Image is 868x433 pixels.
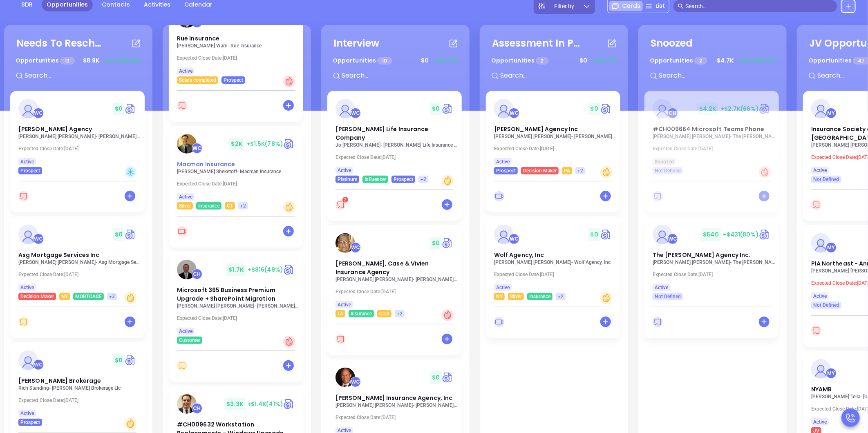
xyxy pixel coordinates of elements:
[377,57,392,65] span: 10
[24,70,146,81] input: Search...
[496,283,510,292] span: Active
[494,125,578,133] span: Dreher Agency Inc
[18,225,38,244] img: Asg Mortgage Services Inc
[327,91,463,225] div: profileWalter Contreras$0Circle dollar[PERSON_NAME] Life Insurance CompanyJo [PERSON_NAME]- [PERS...
[813,292,827,301] span: Active
[336,277,458,282] p: Jim Bacino - Lowry-Dunham, Case & Vivien Insurance Agency
[600,103,612,115] img: Quote
[327,91,462,183] a: profileWalter Contreras$0Circle dollar[PERSON_NAME] Life Insurance CompanyJo [PERSON_NAME]- [PERS...
[577,166,583,175] span: +2
[644,91,781,216] div: profileCarla Humber$4.2K+$2.7K(66%)Circle dollar#CH009664 Microsoft Teams Phone[PERSON_NAME] [PER...
[655,283,668,292] span: Active
[651,36,693,51] div: Snoozed
[177,315,300,321] p: Expected Close Date: [DATE]
[653,225,672,244] img: The Willis E. Kilborne Agency Inc.
[169,252,303,344] a: profileCarla Humber$1.7K+$816(49%)Circle dollarMicrosoft 365 Business Premium Upgrade + SharePoin...
[336,402,458,408] p: Lee Gaudette - Gaudette Insurance Agency, Inc.
[491,53,549,68] p: Opportunities
[600,166,612,178] div: Warm
[10,31,146,91] div: Needs To RescheduleOpportunities 13$8.9K+$5.8K(66%)
[283,336,295,348] div: Hot
[600,228,612,241] a: Quote
[394,175,413,184] span: Prospect
[283,138,295,150] img: Quote
[486,31,622,91] div: Assessment In ProgressOpportunities 2$0+$0(0%)
[336,259,429,276] span: Lowry-Dunham, Case & Vivien Insurance Agency
[738,56,775,65] span: +$3.2K (67%)
[192,143,202,154] div: Walter Contreras
[430,237,442,250] span: $ 0
[397,309,403,318] span: +2
[246,140,283,148] span: +$1.5K (78%)
[826,108,837,118] div: Megan Youmans
[494,134,617,139] p: Ted Butz - Dreher Agency Inc
[192,403,202,414] div: Carla Humber
[247,400,283,408] span: +$1.4K (41%)
[333,36,379,51] div: Interview
[653,99,672,118] img: #CH009664 Microsoft Teams Phone
[430,103,442,115] span: $ 0
[224,398,245,411] span: $ 3.3K
[336,142,458,148] p: Jo Clark - Kilpatrick Life Insurance Company
[229,138,244,150] span: $ 2K
[655,292,681,301] span: Not Defined
[10,91,145,174] a: profileWalter Contreras$0Circle dollar[PERSON_NAME] Agency[PERSON_NAME] [PERSON_NAME]- [PERSON_NA...
[588,103,600,115] span: $ 0
[327,225,462,317] a: profileWalter Contreras$0Circle dollar[PERSON_NAME], Case & Vivien Insurance Agency[PERSON_NAME] ...
[18,251,100,259] span: Asg Mortgage Services Inc
[81,54,101,67] span: $ 8.9K
[10,216,145,300] a: profileWalter Contreras$0Circle dollarAsg Mortgage Services Inc[PERSON_NAME] [PERSON_NAME]- Asg M...
[694,57,707,65] span: 2
[179,336,200,345] span: Customer
[198,201,219,210] span: Insurance
[125,354,136,366] a: Quote
[283,398,295,410] img: Quote
[33,234,44,244] div: Walter Contreras
[227,201,233,210] span: CT
[509,234,519,244] div: Walter Contreras
[179,67,192,76] span: Active
[813,166,827,175] span: Active
[20,283,34,292] span: Active
[125,228,136,241] img: Quote
[169,252,305,386] div: profileCarla Humber$1.7K+$816(49%)Circle dollarMicrosoft 365 Business Premium Upgrade + SharePoin...
[109,292,115,301] span: +3
[338,175,357,184] span: Platinum
[338,300,351,309] span: Active
[644,31,781,91] div: SnoozedOpportunities 2$4.7K+$3.2K(67%)
[496,166,516,175] span: Prospect
[350,108,361,118] div: Walter Contreras
[338,166,351,175] span: Active
[113,354,125,367] span: $ 0
[248,266,283,274] span: +$816 (49%)
[283,76,295,87] div: Hot
[536,57,548,65] span: 2
[442,175,454,187] div: Warm
[486,216,622,342] div: profileWalter Contreras$0Circle dollarWolf Agency, Inc[PERSON_NAME] [PERSON_NAME]- Wolf Agency, I...
[655,157,674,166] span: Snoozed
[336,394,453,402] span: Gaudette Insurance Agency, Inc
[759,166,771,178] div: Hot
[283,263,295,276] a: Quote
[179,327,192,336] span: Active
[125,103,136,115] img: Quote
[658,70,781,81] input: Search...
[379,309,389,318] span: Gold
[653,125,764,133] span: #CH009664 Microsoft Teams Phone
[650,53,707,68] p: Opportunities
[177,260,197,279] img: Microsoft 365 Business Premium Upgrade + SharePoint Migration
[653,146,775,152] p: Expected Close Date: [DATE]
[486,91,622,216] div: profileWalter Contreras$0Circle dollar[PERSON_NAME] Agency Inc[PERSON_NAME] [PERSON_NAME]- [PERSO...
[655,166,681,175] span: Not Defined
[226,263,246,276] span: $ 1.7K
[177,43,300,49] p: John Warn - Rue Insurance
[720,105,759,113] span: +$2.7K (66%)
[338,309,343,318] span: LA
[351,309,372,318] span: Insurance
[103,56,141,65] span: +$5.8K (66%)
[826,242,837,253] div: Megan Youmans
[16,53,75,68] p: Opportunities
[177,134,197,154] img: Macman Insurance
[813,175,839,184] span: Not Defined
